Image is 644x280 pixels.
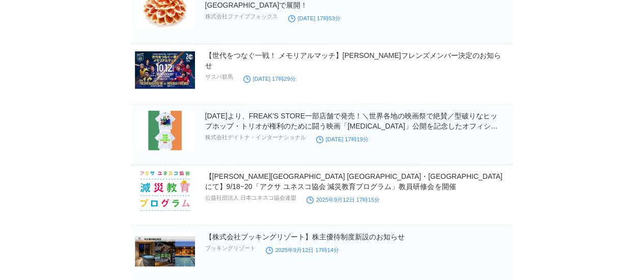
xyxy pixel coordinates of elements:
[266,247,339,253] time: 2025年9月12日 17時14分
[205,13,278,20] p: 株式会社ファイブフォックス
[205,73,233,81] p: ザスパ群馬
[205,112,498,140] a: [DATE]より、FREAK'S STORE一部店舗で発売！＼世界各地の映画祭で絶賛／​型破りなヒップホップ・トリオが権利のために闘う映画「[MEDICAL_DATA]」公開を記念したオフィシャ...
[288,15,341,21] time: [DATE] 17時53分
[205,194,296,202] p: 公益社団法人 日本ユネスコ協会連盟
[135,50,195,90] img: 96552-176-df17d49cbad0d3ec2d9fba7585b5eb2e-1600x1000.jpg
[243,76,296,82] time: [DATE] 17時29分
[205,134,306,141] p: 株式会社デイトナ・インターナショナル
[135,111,195,150] img: 2246-723-be229f2d625a334217db176a9d86c55a-700x840.jpg
[316,136,369,142] time: [DATE] 17時19分
[135,232,195,271] img: 52784-568-576e59ca64c3fec1348b97d8451c7e86-1507x758.png
[205,172,502,191] a: 【[PERSON_NAME][GEOGRAPHIC_DATA] [GEOGRAPHIC_DATA]・[GEOGRAPHIC_DATA]にて】9/18~20「アクサ ユネスコ協会 減災教育プログラ...
[205,51,501,70] a: 【世代をつなぐ一戦！ メモリアルマッチ】[PERSON_NAME]フレンズメンバー決定のお知らせ
[205,233,405,241] a: 【株式会社ブッキングリゾート】株主優待制度新設のお知らせ
[135,171,195,211] img: 70574-66-f6098434dabe787b6742fa329a04c2fe-3900x3138.jpg
[205,244,256,252] p: ブッキングリゾート
[306,197,380,203] time: 2025年9月12日 17時15分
